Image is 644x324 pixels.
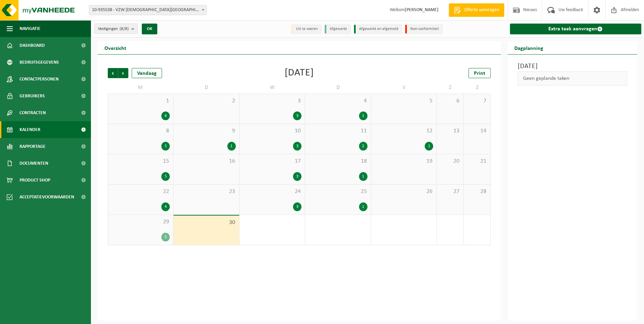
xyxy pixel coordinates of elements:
div: 1 [227,142,236,151]
count: (8/8) [120,27,129,31]
span: 14 [467,127,487,135]
span: 19 [375,158,433,165]
span: Contactpersonen [20,71,59,88]
div: 3 [293,142,301,151]
div: 3 [293,172,301,181]
span: 22 [111,188,170,195]
div: Geen geplande taken [518,71,627,86]
div: 2 [359,142,367,151]
span: 5 [375,97,433,105]
span: 11 [309,127,367,135]
li: Non-conformiteit [405,25,443,34]
td: M [108,82,173,94]
div: 5 [161,142,170,151]
li: Afgewerkt en afgemeld [354,25,402,34]
li: Afgewerkt [325,25,351,34]
div: Vandaag [132,68,162,78]
span: Dashboard [20,37,45,54]
li: Uit te voeren [291,25,321,34]
span: 17 [243,158,301,165]
td: D [173,82,239,94]
span: 27 [440,188,460,195]
td: Z [464,82,491,94]
span: Contracten [20,104,46,121]
button: Vestigingen(8/8) [94,24,138,34]
span: Kalender [20,121,40,138]
a: Print [469,68,491,78]
div: 6 [161,111,170,120]
span: 26 [375,188,433,195]
span: 7 [467,97,487,105]
span: 20 [440,158,460,165]
span: 6 [440,97,460,105]
span: 25 [309,188,367,195]
h3: [DATE] [518,61,627,71]
div: 1 [425,142,433,151]
span: Bedrijfsgegevens [20,54,59,71]
span: 8 [111,127,170,135]
span: 16 [177,158,235,165]
span: Volgende [118,68,128,78]
span: 2 [177,97,235,105]
span: Navigatie [20,20,40,37]
div: [DATE] [285,68,314,78]
span: 23 [177,188,235,195]
div: 1 [359,111,367,120]
span: 1 [111,97,170,105]
span: 10-935538 - VZW PRIESTER DAENS COLLEGE - AALST [89,5,206,15]
span: 9 [177,127,235,135]
span: 18 [309,158,367,165]
span: 29 [111,218,170,226]
div: 3 [293,202,301,211]
td: Z [437,82,464,94]
span: 30 [177,219,235,226]
span: Offerte aanvragen [462,7,501,13]
button: OK [142,24,157,34]
span: 12 [375,127,433,135]
a: Extra taak aanvragen [510,24,642,34]
span: Gebruikers [20,88,45,104]
span: 10 [243,127,301,135]
div: 1 [359,202,367,211]
div: 4 [161,202,170,211]
td: V [371,82,437,94]
div: 1 [359,172,367,181]
span: 13 [440,127,460,135]
div: 5 [161,233,170,241]
span: Acceptatievoorwaarden [20,189,74,205]
span: Rapportage [20,138,45,155]
span: Documenten [20,155,48,172]
span: Vorige [108,68,118,78]
span: Vestigingen [98,24,129,34]
h2: Dagplanning [508,41,550,54]
span: 28 [467,188,487,195]
a: Offerte aanvragen [449,3,504,17]
div: 3 [293,111,301,120]
span: 15 [111,158,170,165]
span: 4 [309,97,367,105]
span: 10-935538 - VZW PRIESTER DAENS COLLEGE - AALST [89,5,207,15]
span: 21 [467,158,487,165]
span: 24 [243,188,301,195]
div: 5 [161,172,170,181]
span: 3 [243,97,301,105]
strong: [PERSON_NAME] [405,7,439,12]
td: D [305,82,371,94]
td: W [239,82,305,94]
h2: Overzicht [98,41,133,54]
span: Print [474,71,485,76]
span: Product Shop [20,172,50,189]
